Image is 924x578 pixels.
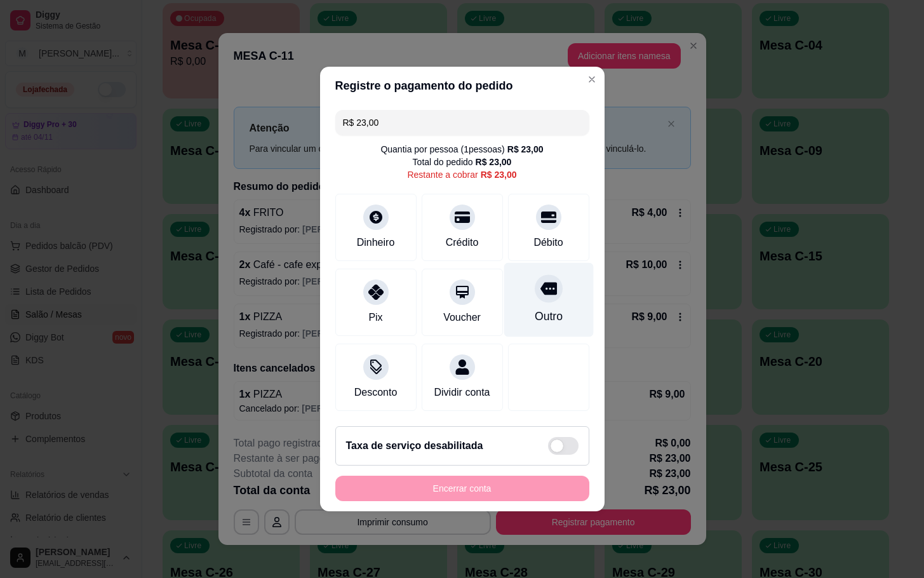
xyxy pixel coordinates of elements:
div: Outro [534,308,562,325]
div: Restante a cobrar [407,168,516,181]
div: Quantia por pessoa ( 1 pessoas) [380,143,543,156]
div: Total do pedido [413,156,512,168]
div: Pix [368,310,382,325]
div: R$ 23,00 [507,143,544,156]
h2: Taxa de serviço desabilitada [346,438,483,454]
div: Débito [533,235,563,250]
div: Dividir conta [434,385,490,400]
header: Registre o pagamento do pedido [320,67,605,105]
button: Close [582,69,602,90]
div: Voucher [443,310,481,325]
input: Ex.: hambúrguer de cordeiro [343,110,582,135]
div: R$ 23,00 [481,168,517,181]
div: Dinheiro [357,235,395,250]
div: Desconto [354,385,398,400]
div: Crédito [446,235,479,250]
div: R$ 23,00 [476,156,512,168]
